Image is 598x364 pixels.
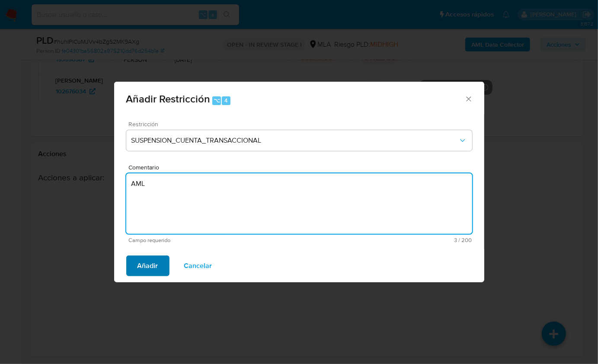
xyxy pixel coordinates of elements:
[301,237,472,243] span: Máximo 200 caracteres
[126,91,211,106] span: Añadir Restricción
[224,96,228,105] span: 4
[464,95,472,102] button: Cerrar ventana
[126,130,472,151] button: Restriction
[131,136,458,145] span: SUSPENSION_CUENTA_TRANSACCIONAL
[138,256,158,275] span: Añadir
[126,255,169,276] button: Añadir
[173,255,224,276] button: Cancelar
[129,164,475,171] span: Comentario
[214,96,220,105] span: ⌥
[126,173,472,234] textarea: AML
[128,121,474,127] span: Restricción
[184,256,212,275] span: Cancelar
[129,237,301,243] span: Campo requerido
